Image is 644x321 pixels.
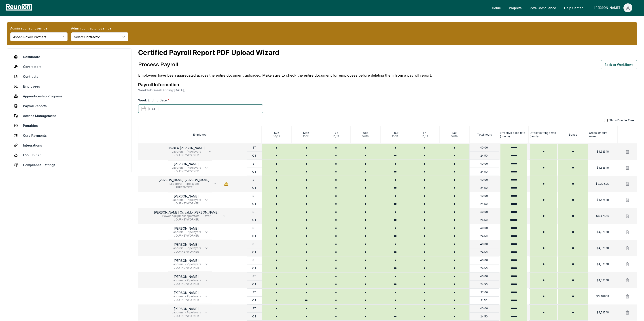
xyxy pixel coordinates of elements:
[11,82,128,91] a: Employees
[252,218,256,222] p: OT
[274,131,279,135] p: Sun
[597,230,609,234] p: $4,525.18
[480,194,488,198] p: 40.00
[480,178,488,182] p: 40.00
[11,121,128,130] a: Penalties
[362,135,369,138] p: 10 / 16
[168,146,205,150] p: Osvin A [PERSON_NAME]
[480,154,488,157] p: 24.50
[597,198,609,202] p: $4,525.18
[138,61,178,68] h1: Process Payroll
[252,242,256,246] p: ST
[172,234,201,237] span: JOURNEYWORKER
[505,3,525,12] a: Projects
[11,72,128,81] a: Contracts
[480,258,488,262] p: 40.00
[273,135,280,138] p: 10 / 13
[597,262,609,266] p: $4,525.18
[11,141,128,150] a: Integrations
[11,92,128,101] a: Apprenticeship Programs
[609,119,635,122] span: Show Double Time
[11,160,128,169] a: Compliance Settings
[10,26,68,31] label: Admin sponsor override
[480,283,488,286] p: 24.50
[11,62,128,71] a: Contractors
[154,214,219,218] span: Power equipment operators: - Paver
[589,131,617,138] p: Gross amount earned
[193,133,207,136] p: Employee
[477,133,492,136] p: Total hours
[11,151,128,159] a: CSV Upload
[530,131,558,138] p: Effective fringe rate (hourly)
[597,166,609,170] p: $4,525.18
[252,202,256,206] p: OT
[172,295,201,298] span: Laborers: - Pipelayers
[526,3,560,12] a: PWA Compliance
[480,234,488,238] p: 24.50
[362,131,369,135] p: Wed
[252,234,256,238] p: OT
[172,250,201,254] span: JOURNEYWORKER
[252,266,256,270] p: OT
[488,3,640,12] nav: Main
[252,210,256,214] p: ST
[252,170,256,174] p: OT
[252,194,256,198] p: ST
[172,314,201,318] span: JOURNEYWORKER
[596,295,609,298] p: $3,788.18
[172,307,201,311] p: [PERSON_NAME]
[11,131,128,140] a: Cure Payments
[252,162,256,166] p: ST
[480,315,488,318] p: 24.50
[138,82,186,88] h2: Payroll Information
[252,226,256,230] p: ST
[172,202,201,205] span: JOURNEYWORKER
[480,162,488,166] p: 40.00
[591,3,636,12] button: [PERSON_NAME]
[252,291,256,294] p: ST
[252,283,256,286] p: OT
[252,186,256,190] p: OT
[597,279,609,282] p: $4,525.18
[480,170,488,174] p: 24.50
[252,178,256,182] p: ST
[303,131,309,135] p: Mon
[480,266,488,270] p: 24.50
[154,211,219,214] p: [PERSON_NAME] Oslvaldo [PERSON_NAME]
[172,243,201,246] p: [PERSON_NAME]
[172,279,201,282] span: Laborers: - Pipelayers
[601,60,637,69] button: Back to Workflows
[252,154,256,157] p: OT
[480,210,488,214] p: 40.00
[172,162,201,166] p: [PERSON_NAME]
[172,230,201,234] span: Laborers: - Pipelayers
[597,150,609,153] p: $4,525.18
[172,259,201,262] p: [PERSON_NAME]
[11,101,128,110] a: Payroll Reports
[172,262,201,266] span: Laborers: - Pipelayers
[392,135,398,138] p: 10 / 17
[71,26,128,31] label: Admin contractor override
[172,298,201,302] span: JOURNEYWORKER
[597,246,609,250] p: $4,525.18
[480,226,488,230] p: 40.00
[333,135,339,138] p: 10 / 15
[252,275,256,278] p: ST
[569,133,577,136] p: Bonus
[480,275,488,278] p: 40.00
[172,266,201,270] span: JOURNEYWORKER
[172,246,201,250] span: Laborers: - Pipelayers
[596,182,610,186] p: $3,306.39
[422,135,428,138] p: 10 / 18
[596,214,609,218] p: $6,471.56
[480,291,488,294] p: 32.00
[252,299,256,302] p: OT
[11,111,128,120] a: Access Management
[172,291,201,295] p: [PERSON_NAME]
[168,153,205,157] span: JOURNEYWORKER
[597,311,609,314] p: $4,525.18
[172,198,201,202] span: Laborers: - Pipelayers
[159,182,210,186] span: Laborers: - Pipelayers
[172,275,201,279] p: [PERSON_NAME]
[138,98,169,103] label: Week Ending Date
